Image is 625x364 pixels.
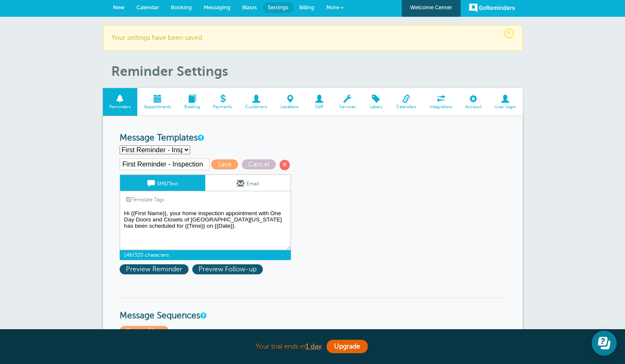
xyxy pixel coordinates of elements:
[366,104,385,109] span: Labels
[243,104,270,109] span: Customers
[390,88,423,116] a: Calendars
[182,104,202,109] span: Booking
[211,104,235,109] span: Payments
[120,264,188,274] span: Preview Reminder
[591,330,617,356] iframe: Resource center
[423,88,459,116] a: Integrations
[120,327,171,335] a: Create New
[178,88,207,116] a: Booking
[204,4,230,10] span: Messaging
[120,133,506,143] h3: Message Templates
[120,250,291,260] span: 146/320 characters
[459,88,488,116] a: Account
[299,4,314,10] span: Billing
[171,4,192,10] span: Booking
[111,63,523,79] h1: Reminder Settings
[263,2,293,13] a: Settings
[211,159,238,169] span: Save
[207,88,239,116] a: Payments
[120,159,209,170] input: Template Name
[327,340,368,353] a: Upgrade
[274,88,306,116] a: Locations
[120,208,291,250] textarea: Hi {{First Name}}, your home inspection appointment with One Day Doors and Closets of [GEOGRAPHIC...
[463,104,484,109] span: Account
[120,326,169,336] span: Create New
[504,29,514,38] span: ×
[278,104,301,109] span: Locations
[120,175,205,191] a: SMS/Text
[268,4,288,10] span: Settings
[107,104,133,109] span: Reminders
[205,175,290,191] a: Email
[306,343,322,350] a: 1 day
[120,297,506,321] h3: Message Sequences
[192,264,263,274] span: Preview Follow-up
[488,88,523,116] a: User Login
[337,104,358,109] span: Services
[362,88,390,116] a: Labels
[309,104,328,109] span: Staff
[305,88,332,116] a: Staff
[239,88,274,116] a: Customers
[120,191,170,208] a: Template Tags
[492,104,518,109] span: User Login
[136,4,159,10] span: Calendar
[113,4,125,10] span: New
[427,104,455,109] span: Integrations
[141,104,173,109] span: Appointments
[332,88,362,116] a: Services
[242,159,276,169] span: Cancel
[137,88,178,116] a: Appointments
[394,104,418,109] span: Calendars
[326,4,339,10] span: More
[200,313,205,318] a: Message Sequences allow you to setup multiple reminder schedules that can use different Message T...
[211,161,242,168] a: Save
[242,161,280,168] a: Cancel
[198,135,203,140] a: This is the wording for your reminder and follow-up messages. You can create multiple templates i...
[192,265,265,273] a: Preview Follow-up
[120,265,192,273] a: Preview Reminder
[103,338,523,356] div: Your trial ends in .
[242,4,257,10] span: Blasts
[112,34,514,42] p: Your settings have been saved.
